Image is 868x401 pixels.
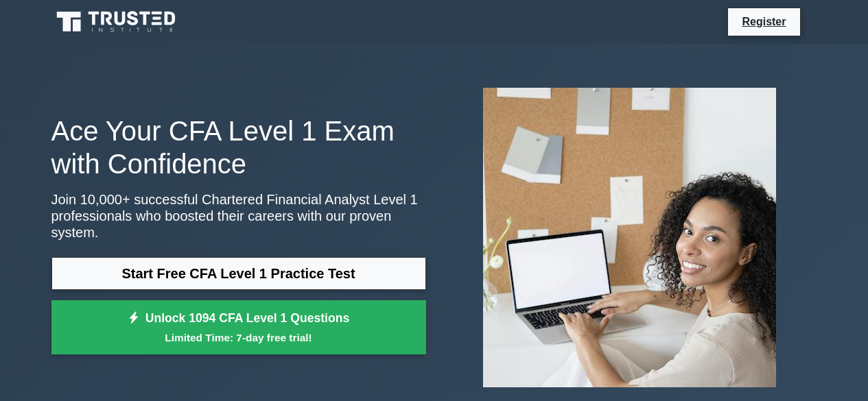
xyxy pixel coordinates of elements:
[51,300,426,355] a: Unlock 1094 CFA Level 1 QuestionsLimited Time: 7-day free trial!
[51,114,426,180] h1: Ace Your CFA Level 1 Exam with Confidence
[734,13,794,30] a: Register
[51,257,426,290] a: Start Free CFA Level 1 Practice Test
[69,330,409,345] small: Limited Time: 7-day free trial!
[51,191,426,241] p: Join 10,000+ successful Chartered Financial Analyst Level 1 professionals who boosted their caree...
